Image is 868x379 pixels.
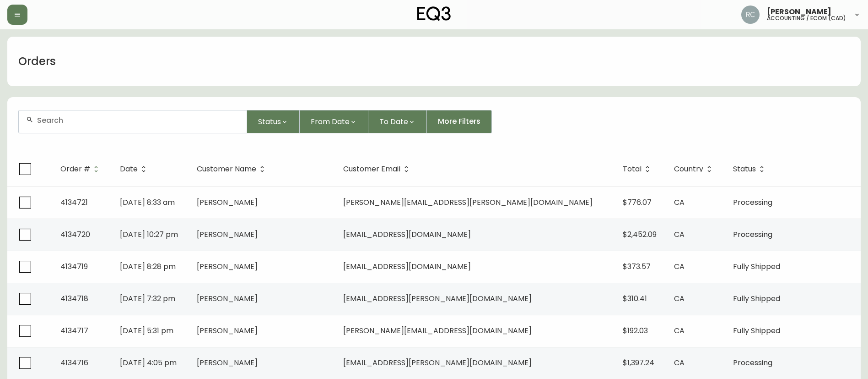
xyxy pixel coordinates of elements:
span: Order # [60,166,90,172]
span: 4134719 [60,261,88,272]
span: From Date [311,116,350,127]
h5: accounting / ecom (cad) [767,16,846,21]
span: To Date [379,116,408,127]
span: Processing [733,357,772,368]
span: [PERSON_NAME] [197,293,258,304]
span: Total [623,166,642,172]
span: Customer Name [197,166,256,172]
button: More Filters [427,110,492,133]
span: [PERSON_NAME] [197,357,258,368]
span: [PERSON_NAME] [197,261,258,272]
span: More Filters [438,116,480,126]
span: Status [733,166,756,172]
span: 4134718 [60,293,88,304]
span: Processing [733,197,772,208]
span: $776.07 [623,197,652,208]
span: Fully Shipped [733,293,780,304]
span: Status [733,165,768,173]
span: [PERSON_NAME][EMAIL_ADDRESS][PERSON_NAME][DOMAIN_NAME] [343,197,593,208]
span: [EMAIL_ADDRESS][PERSON_NAME][DOMAIN_NAME] [343,293,532,304]
span: [EMAIL_ADDRESS][DOMAIN_NAME] [343,229,471,240]
span: CA [674,229,685,240]
span: 4134721 [60,197,88,208]
span: $310.41 [623,293,647,304]
span: Processing [733,229,772,240]
span: [DATE] 8:28 pm [120,261,176,272]
span: $373.57 [623,261,651,272]
span: [PERSON_NAME] [197,325,258,336]
span: [PERSON_NAME] [197,229,258,240]
span: $2,452.09 [623,229,657,240]
span: CA [674,325,685,336]
span: Order # [60,165,102,173]
input: Search [37,116,239,125]
span: [EMAIL_ADDRESS][DOMAIN_NAME] [343,261,471,272]
span: Fully Shipped [733,261,780,272]
span: [DATE] 7:32 pm [120,293,175,304]
span: CA [674,293,685,304]
span: CA [674,197,685,208]
span: Date [120,165,150,173]
button: Status [247,110,300,133]
img: logo [417,6,451,21]
span: Customer Email [343,165,412,173]
span: Customer Name [197,165,268,173]
span: [DATE] 4:05 pm [120,357,177,368]
span: Customer Email [343,166,400,172]
span: [DATE] 8:33 am [120,197,175,208]
span: Date [120,166,138,172]
span: Status [258,116,281,127]
span: Country [674,165,715,173]
span: [PERSON_NAME] [197,197,258,208]
span: Fully Shipped [733,325,780,336]
img: f4ba4e02bd060be8f1386e3ca455bd0e [741,5,760,24]
span: [DATE] 5:31 pm [120,325,173,336]
span: 4134720 [60,229,90,240]
h1: Orders [18,54,56,69]
span: CA [674,357,685,368]
span: 4134716 [60,357,88,368]
button: To Date [368,110,427,133]
span: [EMAIL_ADDRESS][PERSON_NAME][DOMAIN_NAME] [343,357,532,368]
button: From Date [300,110,368,133]
span: Country [674,166,703,172]
span: CA [674,261,685,272]
span: [PERSON_NAME] [767,8,831,16]
span: $1,397.24 [623,357,654,368]
span: [PERSON_NAME][EMAIL_ADDRESS][DOMAIN_NAME] [343,325,532,336]
span: 4134717 [60,325,88,336]
span: $192.03 [623,325,648,336]
span: [DATE] 10:27 pm [120,229,178,240]
span: Total [623,165,653,173]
